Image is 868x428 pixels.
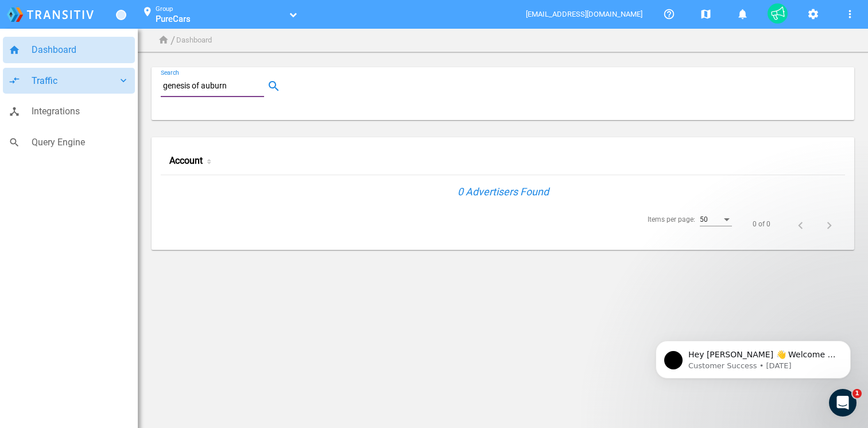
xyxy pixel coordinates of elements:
mat-select: Items per page: [700,216,732,224]
mat-icon: more_vert [843,7,857,21]
i: home [9,44,20,56]
i: keyboard_arrow_down [118,75,129,86]
span: Traffic [32,74,118,88]
span: Integrations [32,104,129,119]
mat-icon: map [699,7,712,21]
mat-icon: help_outline [662,7,676,21]
span: [EMAIL_ADDRESS][DOMAIN_NAME] [526,10,644,18]
i: compare_arrows [9,75,20,86]
i: home [158,34,169,46]
a: searchQuery Engine [3,129,135,156]
div: Account [161,146,332,175]
span: PureCars [156,14,191,24]
small: Group [156,5,173,13]
li: Dashboard [176,34,212,47]
a: Toggle Menu [116,10,126,20]
a: homeDashboard [3,37,135,63]
div: Items per page: [648,214,695,225]
span: 1 [852,389,862,398]
a: compare_arrowsTraffickeyboard_arrow_down [3,68,135,94]
span: Dashboard [32,43,129,57]
button: Next page [817,213,840,236]
h4: 0 Advertisers Found [179,184,827,199]
li: / [170,31,175,49]
mat-icon: notifications [735,7,749,21]
iframe: Intercom live chat [829,389,857,417]
i: device_hub [9,106,20,117]
img: logo [7,7,94,22]
span: 50 [700,215,708,223]
mat-icon: settings [806,7,820,21]
mat-icon: location_on [141,6,154,20]
span: Query Engine [32,135,129,150]
div: 0 of 0 [753,219,770,230]
a: device_hubIntegrations [3,98,135,125]
i: search [9,137,20,148]
button: More [838,2,861,25]
iframe: Intercom notifications message [638,317,868,397]
button: Previous page [789,213,812,236]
